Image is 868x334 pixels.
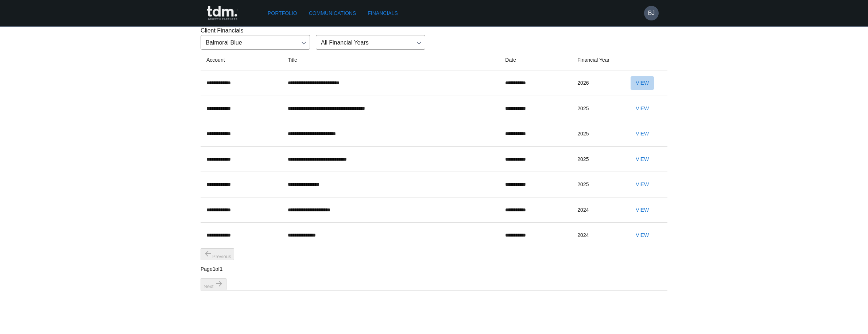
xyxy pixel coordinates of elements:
[571,70,625,96] td: 2026
[571,146,625,172] td: 2025
[306,7,359,20] a: Communications
[571,50,625,70] th: Financial Year
[631,229,654,242] button: View
[365,7,400,20] a: Financials
[499,50,571,70] th: Date
[644,6,659,20] button: BJ
[201,50,282,70] th: Account
[201,35,310,50] div: Balmoral Blue
[201,278,226,290] button: next page
[631,153,654,166] button: View
[571,96,625,121] td: 2025
[571,172,625,197] td: 2025
[631,127,654,141] button: View
[265,7,300,20] a: Portfolio
[201,50,667,291] table: Client document table
[571,223,625,248] td: 2024
[631,102,654,115] button: View
[571,121,625,147] td: 2025
[648,9,655,18] h6: BJ
[631,76,654,90] button: View
[282,50,499,70] th: Title
[316,35,425,50] div: All Financial Years
[631,203,654,217] button: View
[571,197,625,223] td: 2024
[213,266,216,272] b: 1
[201,26,667,35] p: Client Financials
[201,265,234,273] p: Page of
[220,266,222,272] b: 1
[631,178,654,191] button: View
[201,248,234,260] button: previous page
